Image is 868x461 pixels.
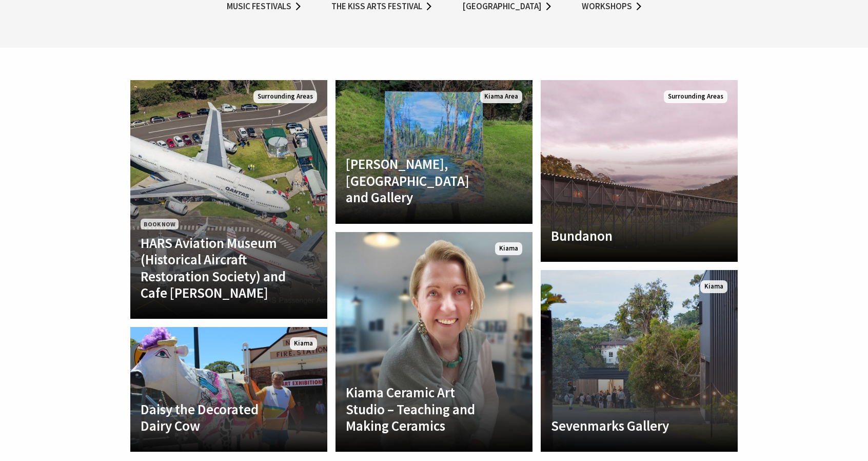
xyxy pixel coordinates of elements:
[495,242,522,255] span: Kiama
[130,80,327,319] a: Book Now HARS Aviation Museum (Historical Aircraft Restoration Society) and Cafe [PERSON_NAME] Su...
[336,232,532,452] a: Kiama Ceramic Art Studio – Teaching and Making Ceramics Kiama
[551,227,698,244] h4: Bundanon
[541,270,738,452] a: Sevenmarks Gallery Kiama
[336,80,532,224] a: [PERSON_NAME], [GEOGRAPHIC_DATA] and Gallery [PERSON_NAME] will welcome you to her beautiful part...
[346,384,492,434] h4: Kiama Ceramic Art Studio – Teaching and Making Ceramics
[130,327,327,452] a: Daisy the Decorated Dairy Cow Kiama
[346,214,492,238] p: [PERSON_NAME] will welcome you to her beautiful part of the world. A rustic country…
[480,90,522,103] span: Kiama Area
[551,417,698,434] h4: Sevenmarks Gallery
[141,219,179,229] span: Book Now
[700,280,727,293] span: Kiama
[141,401,287,434] h4: Daisy the Decorated Dairy Cow
[253,90,317,103] span: Surrounding Areas
[346,156,492,205] h4: [PERSON_NAME], [GEOGRAPHIC_DATA] and Gallery
[290,337,317,350] span: Kiama
[541,80,738,262] a: Bundanon Surrounding Areas
[664,90,727,103] span: Surrounding Areas
[141,235,287,301] h4: HARS Aviation Museum (Historical Aircraft Restoration Society) and Cafe [PERSON_NAME]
